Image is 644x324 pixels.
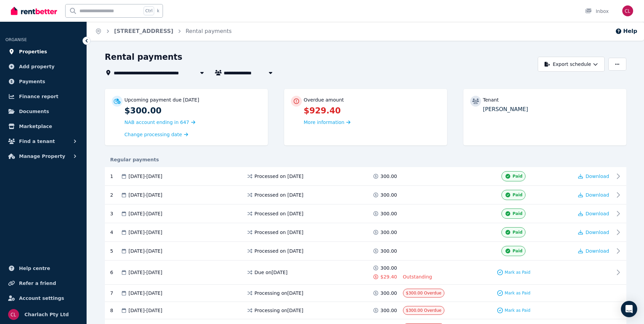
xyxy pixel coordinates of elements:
[304,105,440,116] p: $929.40
[255,307,303,314] span: Processing on [DATE]
[8,309,19,320] img: Charlach Pty Ltd
[110,209,121,219] div: 3
[406,308,442,313] span: $300.00 Overdue
[615,27,637,35] button: Help
[129,269,163,276] span: [DATE] - [DATE]
[19,294,64,302] span: Account settings
[125,131,188,138] a: Change processing date
[586,248,609,254] span: Download
[381,290,397,296] span: 300.00
[110,306,121,315] div: 8
[19,279,56,287] span: Refer a friend
[157,8,159,14] span: k
[255,192,303,198] span: Processed on [DATE]
[19,137,55,145] span: Find a tenant
[578,248,609,254] button: Download
[5,276,81,290] a: Refer a friend
[403,273,432,280] span: Outstanding
[621,301,637,317] div: Open Intercom Messenger
[578,173,609,180] button: Download
[255,248,303,254] span: Processed on [DATE]
[5,291,81,305] a: Account settings
[87,22,240,41] nav: Breadcrumb
[19,264,50,272] span: Help centre
[505,270,531,275] span: Mark as Paid
[110,265,121,280] div: 6
[5,75,81,88] a: Payments
[125,120,189,125] span: NAB account ending in 647
[586,174,609,179] span: Download
[406,291,442,295] span: $300.00 Overdue
[255,173,303,180] span: Processed on [DATE]
[114,28,173,34] a: [STREET_ADDRESS]
[19,48,47,56] span: Properties
[381,265,397,271] span: 300.00
[19,77,45,86] span: Payments
[304,120,345,125] span: More information
[586,192,609,198] span: Download
[110,190,121,200] div: 2
[513,192,522,198] span: Paid
[129,290,163,296] span: [DATE] - [DATE]
[19,92,58,101] span: Finance report
[381,173,397,180] span: 300.00
[129,173,163,180] span: [DATE] - [DATE]
[513,174,522,179] span: Paid
[129,210,163,217] span: [DATE] - [DATE]
[125,105,261,116] p: $300.00
[5,134,81,148] button: Find a tenant
[513,230,522,235] span: Paid
[505,308,531,313] span: Mark as Paid
[19,152,65,160] span: Manage Property
[24,310,69,319] span: Charlach Pty Ltd
[5,37,27,42] span: ORGANISE
[578,192,609,198] button: Download
[5,90,81,103] a: Finance report
[513,211,522,216] span: Paid
[585,8,609,15] div: Inbox
[483,105,620,113] p: [PERSON_NAME]
[125,96,199,103] p: Upcoming payment due [DATE]
[255,290,303,296] span: Processing on [DATE]
[586,211,609,216] span: Download
[538,57,605,72] button: Export schedule
[11,6,57,16] img: RentBetter
[513,248,522,254] span: Paid
[505,290,531,296] span: Mark as Paid
[110,227,121,237] div: 4
[622,5,633,16] img: Charlach Pty Ltd
[381,248,397,254] span: 300.00
[129,307,163,314] span: [DATE] - [DATE]
[5,60,81,73] a: Add property
[5,105,81,118] a: Documents
[381,210,397,217] span: 300.00
[125,131,182,138] span: Change processing date
[144,6,154,15] span: Ctrl
[129,229,163,236] span: [DATE] - [DATE]
[19,62,55,71] span: Add property
[381,273,397,280] span: $29.40
[586,230,609,235] span: Download
[105,156,626,163] div: Regular payments
[105,52,183,62] h1: Rental payments
[255,229,303,236] span: Processed on [DATE]
[578,210,609,217] button: Download
[255,269,288,276] span: Due on [DATE]
[304,96,344,103] p: Overdue amount
[5,120,81,133] a: Marketplace
[110,171,121,181] div: 1
[381,229,397,236] span: 300.00
[5,45,81,58] a: Properties
[110,246,121,256] div: 5
[381,307,397,314] span: 300.00
[19,122,52,130] span: Marketplace
[110,289,121,298] div: 7
[5,149,81,163] button: Manage Property
[129,248,163,254] span: [DATE] - [DATE]
[19,107,49,115] span: Documents
[5,262,81,275] a: Help centre
[186,28,232,34] a: Rental payments
[381,192,397,198] span: 300.00
[578,229,609,236] button: Download
[255,210,303,217] span: Processed on [DATE]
